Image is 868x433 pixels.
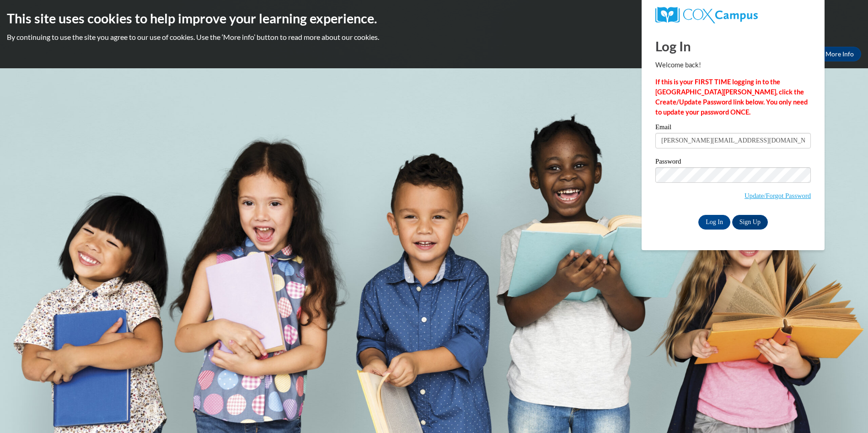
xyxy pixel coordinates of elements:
[732,215,768,230] a: Sign Up
[655,124,811,133] label: Email
[7,32,861,42] p: By continuing to use the site you agree to our use of cookies. Use the ‘More info’ button to read...
[655,78,808,116] strong: If this is your FIRST TIME logging in to the [GEOGRAPHIC_DATA][PERSON_NAME], click the Create/Upd...
[655,7,811,23] a: COX Campus
[818,47,861,61] a: More Info
[655,7,758,23] img: COX Campus
[655,37,811,55] h1: Log In
[655,158,811,167] label: Password
[698,215,730,230] input: Log In
[655,60,811,70] p: Welcome back!
[7,9,861,27] h2: This site uses cookies to help improve your learning experience.
[745,192,811,199] a: Update/Forgot Password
